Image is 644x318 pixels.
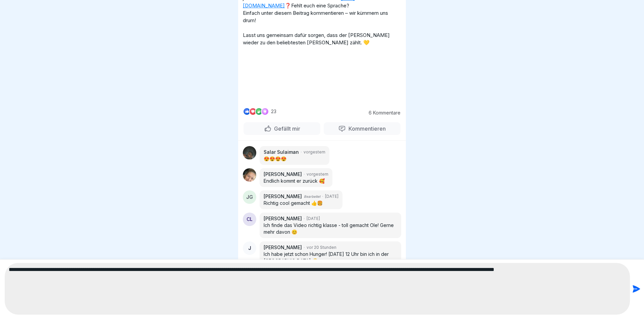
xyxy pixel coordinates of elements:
[307,216,320,222] p: [DATE]
[264,171,302,178] p: [PERSON_NAME]
[325,193,338,199] p: [DATE]
[271,125,300,132] p: Gefällt mir
[264,251,397,264] p: Ich habe jetzt schon Hunger! [DATE] 12 Uhr bin ich in der [GEOGRAPHIC_DATA] 😁
[264,193,302,200] p: [PERSON_NAME]
[264,155,325,162] p: 😍😍😍😍
[264,149,299,155] p: Salar Sulaiman
[346,125,386,132] p: Kommentieren
[307,244,336,251] p: vor 20 Stunden
[364,110,400,116] p: 6 Kommentare
[304,149,325,155] p: vorgestern
[243,213,256,226] div: CL
[264,178,328,184] p: Endlich kommt er zurück 🥰
[243,190,256,204] div: JG
[304,194,320,199] p: Bearbeitet
[264,222,397,235] p: Ich finde das Video richtig klasse - toll gemacht Ole! Gerne mehr davon 😊
[243,241,256,255] div: J
[264,200,338,207] p: Richtig cool gemacht 👍🍔
[264,215,302,222] p: [PERSON_NAME]
[271,109,276,114] p: 23
[264,244,302,251] p: [PERSON_NAME]
[307,171,328,177] p: vorgestern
